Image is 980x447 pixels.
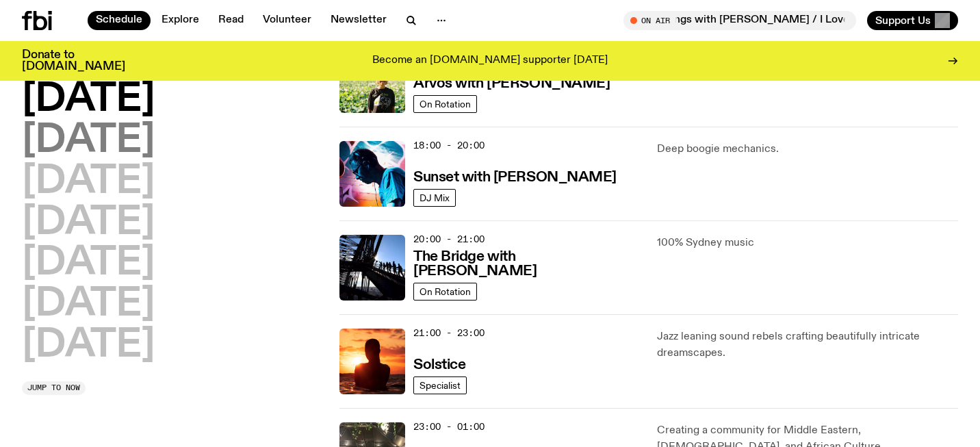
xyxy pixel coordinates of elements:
[867,11,958,30] button: Support Us
[22,204,155,242] button: [DATE]
[413,376,467,394] a: Specialist
[413,420,485,433] span: 23:00 - 01:00
[339,329,405,394] img: A girl standing in the ocean as waist level, staring into the rise of the sun.
[413,358,465,372] h3: Solstice
[657,235,958,251] p: 100% Sydney music
[22,49,125,73] h3: Donate to [DOMAIN_NAME]
[210,11,252,30] a: Read
[413,233,485,246] span: 20:00 - 21:00
[657,329,958,361] p: Jazz leaning sound rebels crafting beautifully intricate dreamscapes.
[623,11,856,30] button: On AirMornings with [PERSON_NAME] / I Love My Computer :3
[339,141,405,207] img: Simon Caldwell stands side on, looking downwards. He has headphones on. Behind him is a brightly ...
[413,77,610,91] h3: Arvos with [PERSON_NAME]
[339,235,405,301] img: People climb Sydney's Harbour Bridge
[413,170,617,185] h3: Sunset with [PERSON_NAME]
[22,244,155,283] button: [DATE]
[413,74,610,91] a: Arvos with [PERSON_NAME]
[420,286,471,296] span: On Rotation
[413,283,477,301] a: On Rotation
[639,15,849,25] span: Tune in live
[27,384,80,392] span: Jump to now
[22,122,155,160] button: [DATE]
[413,355,465,372] a: Solstice
[413,250,641,279] h3: The Bridge with [PERSON_NAME]
[255,11,320,30] a: Volunteer
[875,14,931,27] span: Support Us
[413,327,485,340] span: 21:00 - 23:00
[22,81,155,119] button: [DATE]
[413,247,641,279] a: The Bridge with [PERSON_NAME]
[420,380,461,390] span: Specialist
[88,11,151,30] a: Schedule
[420,99,471,109] span: On Rotation
[322,11,395,30] a: Newsletter
[413,189,456,207] a: DJ Mix
[153,11,207,30] a: Explore
[413,168,617,185] a: Sunset with [PERSON_NAME]
[22,163,155,201] button: [DATE]
[413,139,485,152] span: 18:00 - 20:00
[22,327,155,365] button: [DATE]
[413,95,477,113] a: On Rotation
[657,141,958,157] p: Deep boogie mechanics.
[22,285,155,324] button: [DATE]
[420,192,450,203] span: DJ Mix
[372,55,608,67] p: Become an [DOMAIN_NAME] supporter [DATE]
[22,381,86,395] button: Jump to now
